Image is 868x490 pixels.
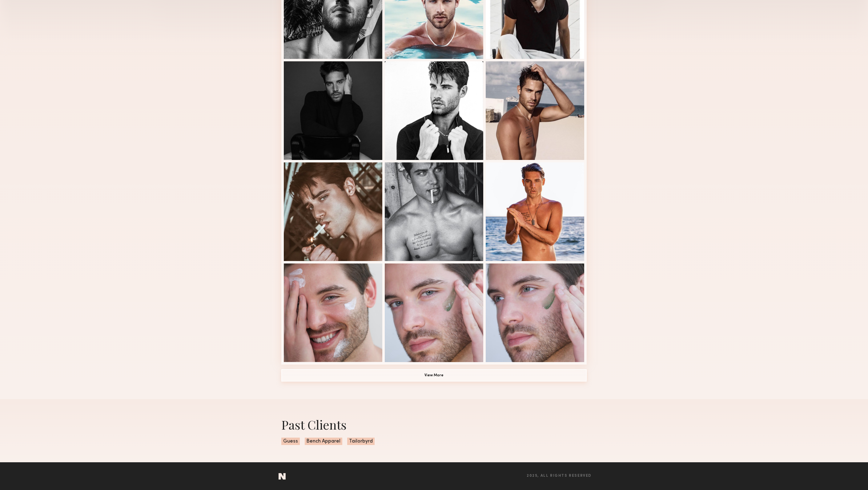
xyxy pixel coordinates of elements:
span: 2025, all rights reserved [527,474,592,478]
span: Guess [281,438,300,445]
span: Bench Apparel [305,438,342,445]
span: Tailorbyrd [347,438,375,445]
button: View More [281,369,587,382]
div: Past Clients [281,416,587,433]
